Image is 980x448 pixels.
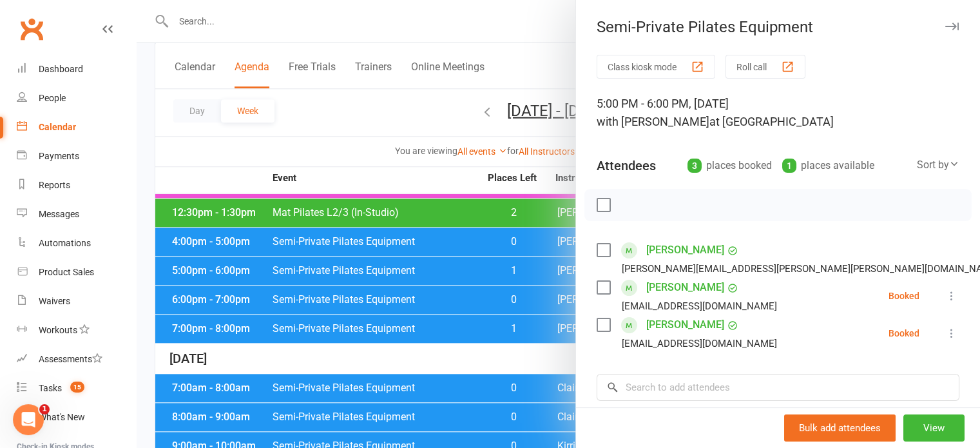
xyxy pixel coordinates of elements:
[646,315,724,335] a: [PERSON_NAME]
[576,18,980,36] div: Semi-Private Pilates Equipment
[15,13,48,45] a: Clubworx
[39,296,70,306] div: Waivers
[17,345,136,374] a: Assessments
[17,171,136,200] a: Reports
[597,374,959,401] input: Search to add attendees
[687,157,772,175] div: places booked
[597,157,656,175] div: Attendees
[17,287,136,316] a: Waivers
[17,258,136,287] a: Product Sales
[17,142,136,171] a: Payments
[39,238,91,248] div: Automations
[597,95,959,131] div: 5:00 PM - 6:00 PM, [DATE]
[17,84,136,113] a: People
[17,374,136,403] a: Tasks 15
[70,382,84,393] span: 15
[597,55,715,79] button: Class kiosk mode
[782,159,796,173] div: 1
[646,240,724,260] a: [PERSON_NAME]
[39,325,77,335] div: Workouts
[17,403,136,432] a: What's New
[17,200,136,229] a: Messages
[39,93,66,103] div: People
[39,267,94,277] div: Product Sales
[709,115,834,128] span: at [GEOGRAPHIC_DATA]
[782,157,874,175] div: places available
[17,316,136,345] a: Workouts
[13,404,44,435] iframe: Intercom live chat
[622,298,777,315] div: [EMAIL_ADDRESS][DOMAIN_NAME]
[39,122,76,132] div: Calendar
[39,180,70,190] div: Reports
[39,383,62,393] div: Tasks
[903,414,965,442] button: View
[39,404,50,414] span: 1
[646,277,724,298] a: [PERSON_NAME]
[889,291,919,300] div: Booked
[39,64,83,74] div: Dashboard
[917,157,959,173] div: Sort by
[687,159,702,173] div: 3
[39,151,79,161] div: Payments
[39,209,79,219] div: Messages
[17,229,136,258] a: Automations
[17,55,136,84] a: Dashboard
[39,354,102,364] div: Assessments
[39,412,85,422] div: What's New
[784,414,896,442] button: Bulk add attendees
[725,55,805,79] button: Roll call
[889,329,919,338] div: Booked
[17,113,136,142] a: Calendar
[622,335,777,352] div: [EMAIL_ADDRESS][DOMAIN_NAME]
[597,115,709,128] span: with [PERSON_NAME]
